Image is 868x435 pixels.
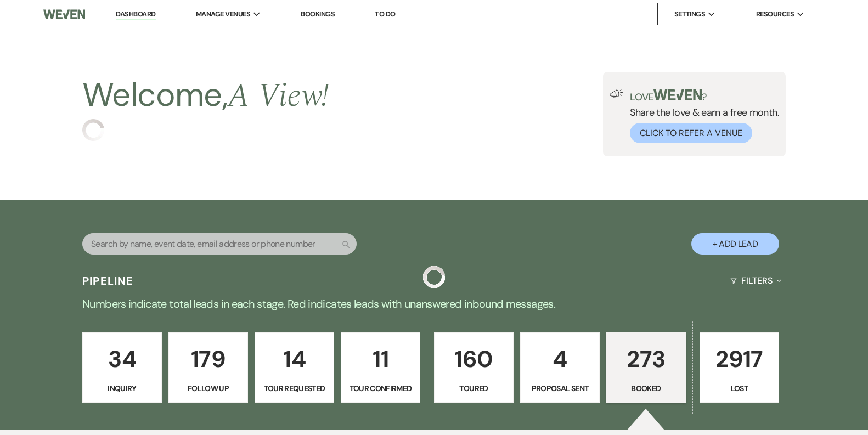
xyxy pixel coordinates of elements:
[255,332,334,403] a: 14Tour Requested
[341,332,420,403] a: 11Tour Confirmed
[116,9,155,20] a: Dashboard
[423,266,445,288] img: loading spinner
[756,9,794,20] span: Resources
[610,89,623,98] img: loud-speaker-illustration.svg
[375,9,395,19] a: To Do
[43,3,85,26] img: Weven Logo
[82,119,104,141] img: loading spinner
[196,9,250,20] span: Manage Venues
[168,332,248,403] a: 179Follow Up
[434,332,514,403] a: 160Toured
[176,382,241,394] p: Follow Up
[653,89,702,100] img: weven-logo-green.svg
[441,341,506,377] p: 160
[527,382,593,394] p: Proposal Sent
[39,295,829,313] p: Numbers indicate total leads in each stage. Red indicates leads with unanswered inbound messages.
[691,233,779,255] button: + Add Lead
[82,72,329,119] h2: Welcome,
[707,341,772,377] p: 2917
[606,332,686,403] a: 273Booked
[520,332,600,403] a: 4Proposal Sent
[700,332,779,403] a: 2917Lost
[623,89,779,143] div: Share the love & earn a free month.
[262,341,327,377] p: 14
[630,89,779,102] p: Love ?
[674,9,706,20] span: Settings
[613,382,679,394] p: Booked
[527,341,593,377] p: 4
[348,341,413,377] p: 11
[441,382,506,394] p: Toured
[176,341,241,377] p: 179
[82,332,162,403] a: 34Inquiry
[630,123,752,143] button: Click to Refer a Venue
[82,233,357,255] input: Search by name, event date, email address or phone number
[613,341,679,377] p: 273
[89,341,155,377] p: 34
[301,9,335,19] a: Bookings
[228,71,329,121] span: A View !
[348,382,413,394] p: Tour Confirmed
[262,382,327,394] p: Tour Requested
[707,382,772,394] p: Lost
[726,266,786,295] button: Filters
[89,382,155,394] p: Inquiry
[82,273,134,289] h3: Pipeline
